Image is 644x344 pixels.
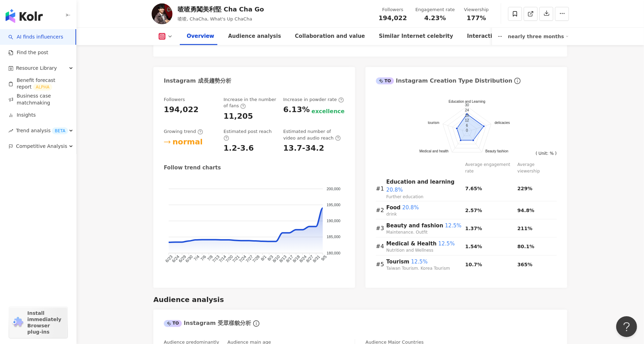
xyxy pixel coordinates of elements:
[305,254,315,263] tspan: 8/27
[396,77,512,85] font: Instagram Creation Type Distribution
[218,254,227,263] tspan: 7/14
[379,6,407,13] div: Followers
[9,307,67,338] a: chrome extensionInstall immediately Browser plug-ins
[508,33,564,40] font: nearly three months
[465,262,482,267] span: 10.7%
[312,254,321,263] tspan: 8/31
[424,15,446,22] span: 4.23%
[278,254,288,263] tspan: 8/13
[386,248,433,253] span: Nutrition and Wellness
[52,127,68,134] div: BETA
[172,137,203,148] div: normal
[225,254,234,263] tspan: 7/20
[616,316,637,337] iframe: Help Scout Beacon - Open
[465,186,482,191] span: 7.65%
[187,32,214,41] div: Overview
[465,226,482,231] span: 1.37%
[517,244,534,249] span: 80.1%
[211,254,221,263] tspan: 7/13
[320,254,328,262] tspan: 9/5
[467,32,527,41] div: Interactive analytics
[376,184,386,193] div: #1
[164,104,199,115] div: 194,022
[200,254,207,262] tspan: 7/6
[283,129,334,140] font: Estimated number of video and audio reach
[178,16,252,22] span: 喳喳, ChaCha, What's Up ChaCha
[252,319,260,328] span: info-circle
[153,295,224,304] div: Audience analysis
[8,49,48,56] a: Find the post
[11,317,24,328] img: chrome extension
[376,260,386,269] div: #5
[402,204,419,211] span: 20.8%
[16,139,67,154] span: Competitive Analysis
[8,77,71,91] a: Benefit forecast reportALPHA
[16,60,57,76] span: Resource Library
[164,129,196,134] font: Growing trend
[283,104,310,115] div: 6.13%
[465,208,482,213] span: 2.57%
[193,254,201,262] tspan: 7/4
[386,223,443,229] span: Beauty and fashion
[327,235,340,239] tspan: 185,000
[411,259,428,265] span: 12.5%
[8,34,63,41] a: searchAI finds influencers
[466,128,468,133] text: 0
[467,15,486,22] span: 177%
[449,100,485,104] text: Education and Learning
[185,254,194,263] tspan: 6/30
[178,5,264,14] div: 喳喳勇闖美利堅 Cha Cha Go
[152,3,172,24] img: KOL Avatar
[465,244,482,249] span: 1.54%
[184,319,251,327] font: Instagram 受眾樣貌分析
[312,108,345,115] div: excellence
[376,206,386,215] div: #2
[164,254,174,263] tspan: 6/23
[327,186,340,191] tspan: 200,000
[517,226,532,231] span: 211%
[172,320,179,326] font: TO
[224,111,253,122] div: 11,205
[327,203,340,207] tspan: 195,000
[485,149,508,153] text: Beauty fashion
[517,161,557,175] div: Average viewership
[517,262,532,267] span: 365%
[385,78,391,84] font: TO
[327,219,340,223] tspan: 190,000
[206,254,214,262] tspan: 7/8
[466,123,468,127] text: 6
[445,223,462,229] span: 12.5%
[232,254,241,263] tspan: 7/21
[224,129,272,134] font: Estimated post reach
[283,97,337,102] font: Increase in powder rate
[376,224,386,233] div: #3
[238,254,248,263] tspan: 7/24
[298,254,308,263] tspan: 8/24
[27,310,65,335] span: Install immediately Browser plug-ins
[386,266,450,271] span: Taiwan Tourism. Korea Tourism
[386,241,437,247] span: Medical & Health
[463,6,490,13] div: Viewership
[386,230,428,235] span: Maintenance. Outfit
[494,121,510,125] text: delicacies
[386,179,454,185] span: Education and learning
[8,93,71,106] a: Business case matchmaking
[228,32,281,41] div: Audience analysis
[517,186,532,191] span: 229%
[292,254,301,263] tspan: 8/18
[171,254,180,263] tspan: 6/24
[224,97,276,108] font: Increase in the number of fans
[164,97,185,102] font: Followers
[465,103,469,107] text: 30
[386,194,424,199] span: Further education
[245,254,254,263] tspan: 7/27
[16,128,50,133] font: Trend analysis
[272,254,281,263] tspan: 8/10
[327,251,340,255] tspan: 180,000
[438,241,455,247] span: 12.5%
[224,143,254,154] div: 1.2-3.6
[6,9,43,23] img: logo
[260,254,267,262] tspan: 8/1
[428,121,440,125] text: tourism
[465,108,469,112] text: 24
